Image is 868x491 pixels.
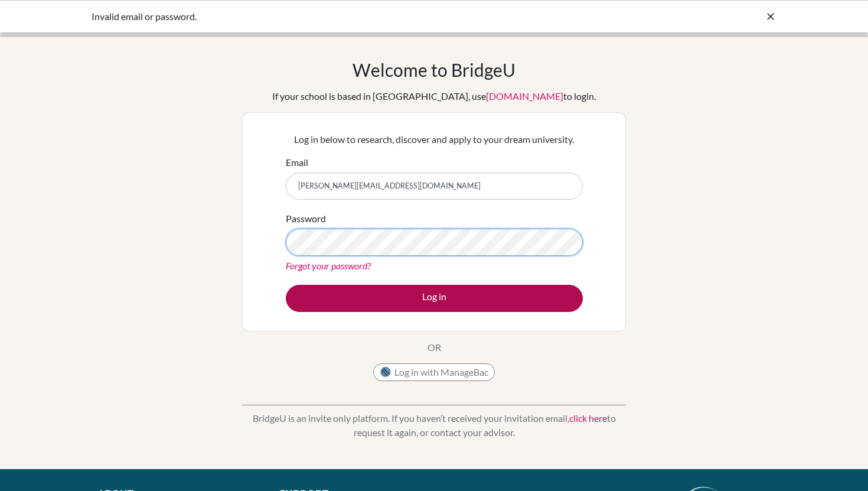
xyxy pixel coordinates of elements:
[272,89,596,103] div: If your school is based in [GEOGRAPHIC_DATA], use to login.
[286,260,371,271] a: Forgot your password?
[569,412,607,424] a: click here
[486,90,563,102] a: [DOMAIN_NAME]
[286,132,583,147] p: Log in below to research, discover and apply to your dream university.
[373,363,495,381] button: Log in with ManageBac
[242,411,626,440] p: BridgeU is an invite only platform. If you haven’t received your invitation email, to request it ...
[286,212,326,226] label: Password
[286,155,308,170] label: Email
[353,59,515,80] h1: Welcome to BridgeU
[286,285,583,312] button: Log in
[92,9,599,24] div: Invalid email or password.
[428,340,441,355] p: OR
